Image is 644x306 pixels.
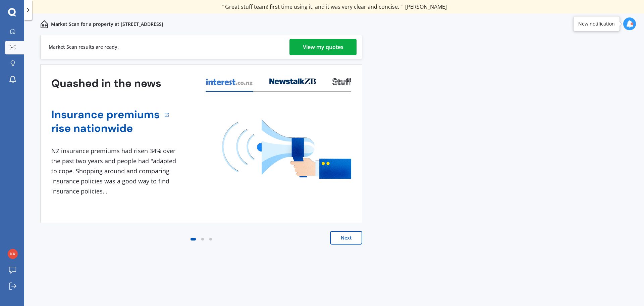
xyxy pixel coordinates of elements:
[222,3,447,10] div: " Great stuff team! first time using it, and it was very clear and concise. "
[49,35,119,59] div: Market Scan results are ready.
[330,231,362,245] button: Next
[578,20,615,27] div: New notification
[8,249,18,259] img: 5c069f42f7531104dde0b00f656ad6d9
[51,108,160,122] a: Insurance premiums
[303,39,343,55] div: View my quotes
[405,3,447,10] span: [PERSON_NAME]
[222,119,351,179] img: media image
[289,39,357,55] a: View my quotes
[51,146,179,196] div: NZ insurance premiums had risen 34% over the past two years and people had "adapted to cope. Shop...
[40,20,48,28] img: home-and-contents.b802091223b8502ef2dd.svg
[51,77,161,90] h3: Quashed in the news
[51,21,163,28] p: Market Scan for a property at [STREET_ADDRESS]
[51,122,160,135] a: rise nationwide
